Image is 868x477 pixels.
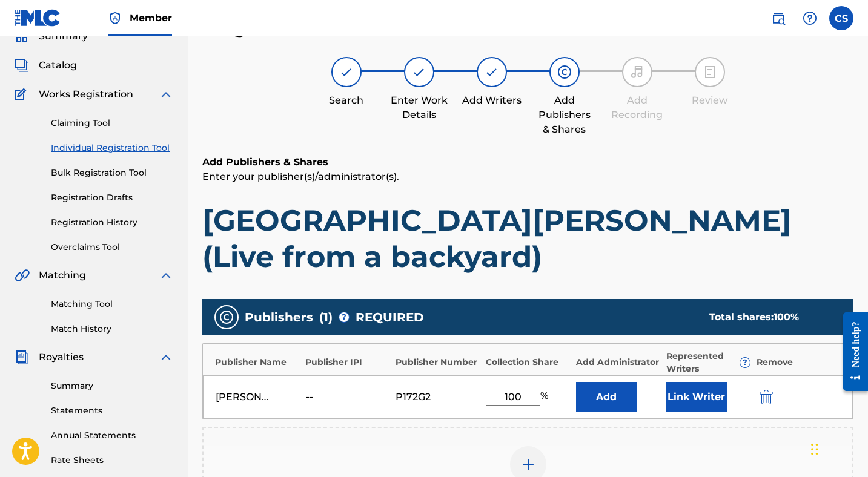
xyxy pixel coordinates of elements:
div: Add Recording [607,93,668,122]
div: Add Administrator [576,356,660,369]
img: expand [159,350,173,364]
img: Matching [15,268,30,283]
button: Link Writer [666,382,727,412]
div: Add Writers [462,93,522,108]
h1: [GEOGRAPHIC_DATA][PERSON_NAME] (Live from a backyard) [202,202,853,275]
span: Works Registration [39,87,133,102]
span: Royalties [39,350,84,364]
a: Matching Tool [51,298,173,311]
img: Summary [15,29,29,44]
span: Summary [39,29,88,44]
div: Represented Writers [666,350,750,375]
span: Member [130,11,172,25]
span: Catalog [39,58,77,73]
a: Overclaims Tool [51,241,173,254]
a: Summary [51,380,173,392]
div: Remove [757,356,841,369]
img: expand [159,87,173,102]
a: Annual Statements [51,429,173,442]
a: Statements [51,404,173,417]
a: Match History [51,323,173,335]
div: Publisher Name [215,356,299,369]
span: % [540,389,551,406]
img: help [803,11,817,25]
img: expand [159,268,173,283]
div: Collection Share [486,356,570,369]
span: ( 1 ) [319,308,333,326]
a: Registration History [51,216,173,229]
a: Rate Sheets [51,454,173,467]
img: Royalties [15,350,29,364]
img: MLC Logo [15,9,61,27]
iframe: Chat Widget [807,419,868,477]
img: step indicator icon for Add Recording [630,65,644,79]
div: Help [798,6,822,30]
img: step indicator icon for Search [339,65,354,79]
div: Add Publishers & Shares [534,93,595,137]
a: Individual Registration Tool [51,142,173,154]
div: Publisher Number [396,356,480,369]
div: Review [680,93,740,108]
a: Registration Drafts [51,191,173,204]
span: ? [339,312,349,322]
button: Add [576,382,637,412]
div: User Menu [829,6,853,30]
a: Claiming Tool [51,117,173,130]
img: Top Rightsholder [108,11,122,25]
div: Publisher IPI [305,356,389,369]
img: add [521,457,535,472]
img: search [771,11,786,25]
a: Bulk Registration Tool [51,166,173,179]
div: Search [316,93,377,108]
span: Publishers [245,308,313,326]
img: 12a2ab48e56ec057fbd8.svg [760,390,773,404]
span: ? [740,358,750,367]
a: Public Search [766,6,790,30]
div: Total shares: [709,310,829,324]
img: Works Registration [15,87,30,102]
img: step indicator icon for Review [703,65,717,79]
img: step indicator icon for Enter Work Details [412,65,426,79]
img: step indicator icon for Add Writers [485,65,499,79]
img: publishers [219,310,234,324]
div: Drag [811,431,818,467]
a: SummarySummary [15,29,88,44]
span: REQUIRED [356,308,424,326]
img: Catalog [15,58,29,73]
span: Matching [39,268,86,283]
div: Enter Work Details [389,93,449,122]
p: Enter your publisher(s)/administrator(s). [202,169,853,184]
img: step indicator icon for Add Publishers & Shares [557,65,572,79]
h6: Add Publishers & Shares [202,155,853,169]
iframe: Resource Center [834,303,868,401]
span: 100 % [774,311,799,323]
a: CatalogCatalog [15,58,77,73]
